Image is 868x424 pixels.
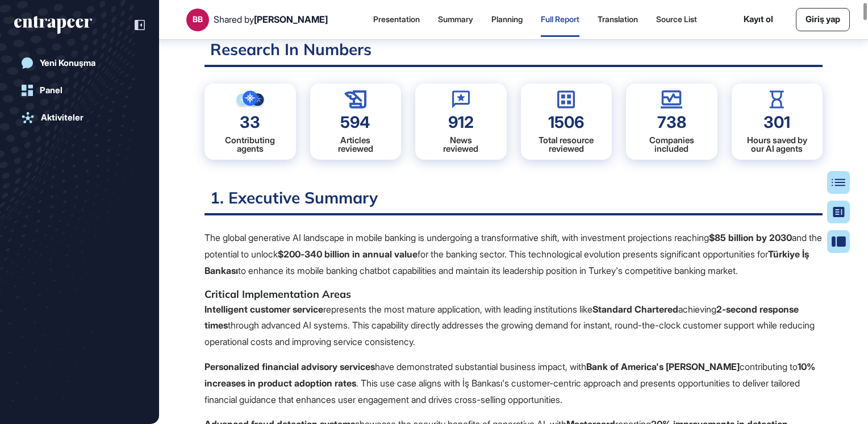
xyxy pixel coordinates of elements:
strong: $200-340 billion in annual value [278,248,418,260]
h2: 1. Executive Summary [205,188,823,215]
div: 1506 [548,114,584,130]
div: 301 [763,114,790,130]
strong: $85 billion by 2030 [709,232,792,243]
div: News reviewed [443,136,478,153]
div: Articles reviewed [338,136,373,153]
div: Yeni Konuşma [40,58,95,68]
strong: Bank of America's [PERSON_NAME] [586,361,740,372]
strong: Personalized financial advisory services [205,361,375,372]
a: Giriş yap [796,8,850,31]
h5: Critical Implementation Areas [205,288,823,301]
div: Summary [438,15,473,24]
p: have demonstrated substantial business impact, with contributing to . This use case aligns with İ... [205,359,823,408]
div: Total resource reviewed [539,136,594,153]
p: The global generative AI landscape in mobile banking is undergoing a transformative shift, with i... [205,230,823,278]
div: Panel [40,85,62,95]
p: represents the most mature application, with leading institutions like achieving through advanced... [205,301,823,350]
div: Contributing agents [225,136,275,153]
div: 594 [340,114,370,130]
div: Presentation [373,15,420,24]
div: 738 [657,114,686,130]
h2: Research In Numbers [205,39,823,67]
strong: Intelligent customer service [205,304,323,315]
div: entrapeer-logo [14,16,92,34]
div: Hours saved by our AI agents [747,136,807,153]
span: [PERSON_NAME] [254,14,328,25]
div: Planning [491,15,523,24]
div: BB [193,15,203,24]
strong: 10% increases in product adoption rates [205,361,815,389]
strong: Türkiye İş Bankası [205,248,809,276]
div: Companies included [649,136,694,153]
strong: Standard Chartered [592,304,678,315]
div: Translation [598,15,638,24]
div: 33 [240,114,260,130]
a: Kayıt ol [744,13,773,26]
div: Source List [656,15,697,24]
div: Aktiviteler [41,113,84,123]
div: Full Report [541,15,579,24]
div: 912 [448,114,474,130]
div: Shared by [214,14,328,25]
